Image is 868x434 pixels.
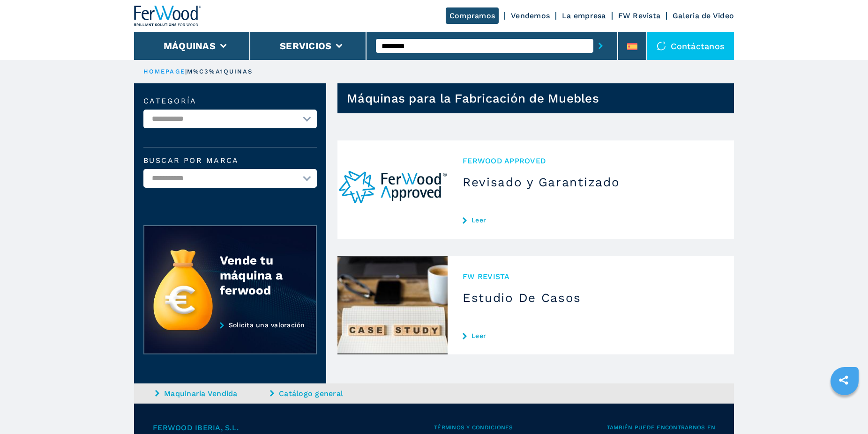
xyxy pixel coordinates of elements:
[155,388,268,399] a: Maquinaria Vendida
[134,6,202,26] img: Ferwood
[673,11,734,20] a: Galeria de Video
[185,68,187,75] span: |
[446,7,499,24] a: Compramos
[828,392,861,427] iframe: Chat
[337,140,448,239] img: Revisado y Garantizado
[220,253,298,298] div: Vende tu máquina a ferwood
[463,271,719,282] span: FW REVISTA
[143,321,317,355] a: Solicita una valoración
[618,11,661,20] a: FW Revista
[153,422,434,433] span: Ferwood Iberia, S.L.
[511,11,550,20] a: Vendemos
[143,97,317,105] label: categoría
[164,40,216,51] button: Máquinas
[463,290,719,305] h3: Estudio De Casos
[143,157,317,164] label: Buscar por marca
[463,175,719,190] h3: Revisado y Garantizado
[593,35,608,57] button: submit-button
[647,32,734,60] div: Contáctanos
[657,41,666,51] img: Contáctanos
[607,422,715,433] span: También puede encontrarnos en
[270,388,382,399] a: Catálogo general
[463,216,719,224] a: Leer
[463,155,719,166] span: Ferwood Approved
[434,422,607,433] span: Términos y condiciones
[562,11,606,20] a: La empresa
[463,332,719,339] a: Leer
[832,368,855,392] a: sharethis
[337,256,448,354] img: Estudio De Casos
[143,68,185,75] a: HOMEPAGE
[347,91,599,106] h1: Máquinas para la Fabricación de Muebles
[187,67,253,76] p: m%C3%A1quinas
[280,40,331,51] button: Servicios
